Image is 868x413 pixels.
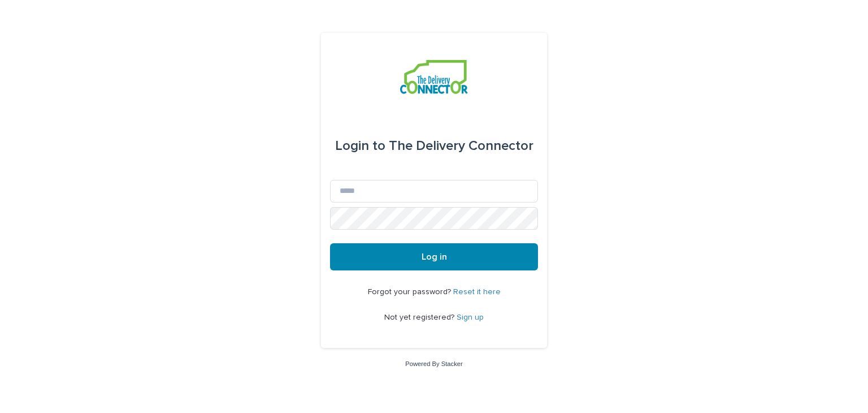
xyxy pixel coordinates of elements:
[405,360,462,367] a: Powered By Stacker
[384,313,457,321] span: Not yet registered?
[422,252,447,261] span: Log in
[400,60,467,94] img: aCWQmA6OSGG0Kwt8cj3c
[457,313,484,321] a: Sign up
[335,130,533,162] div: The Delivery Connector
[453,288,501,296] a: Reset it here
[335,139,385,153] span: Login to
[368,288,453,296] span: Forgot your password?
[330,243,538,270] button: Log in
